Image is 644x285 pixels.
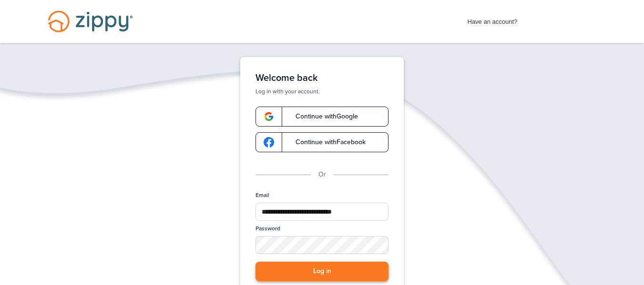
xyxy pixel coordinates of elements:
span: Continue with Facebook [286,139,366,146]
input: Password [256,236,388,254]
img: google-logo [264,137,274,147]
span: Continue with Google [286,113,358,120]
h1: Welcome back [256,72,388,84]
a: google-logoContinue withFacebook [256,132,388,152]
span: Have an account? [468,12,518,27]
label: Password [256,225,280,233]
img: google-logo [264,111,274,122]
p: Or [318,169,326,180]
input: Email [256,203,388,221]
p: Log in with your account. [256,88,388,95]
a: google-logoContinue withGoogle [256,107,388,127]
button: Log in [256,262,388,281]
label: Email [256,191,269,199]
